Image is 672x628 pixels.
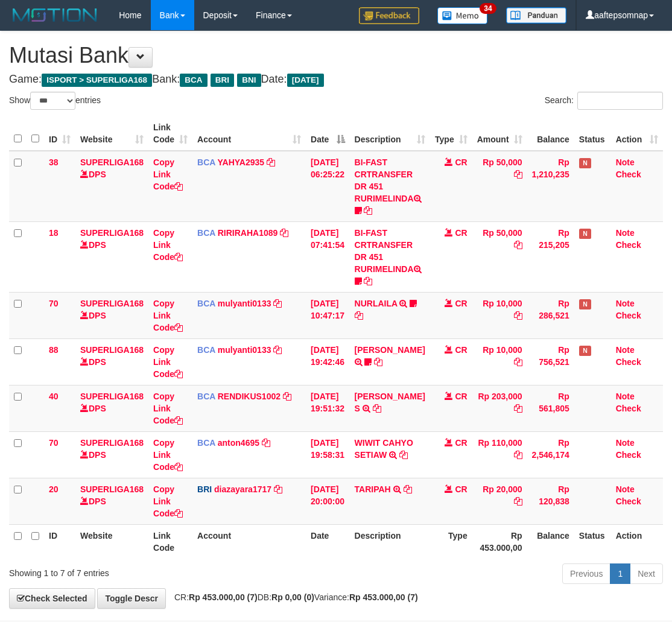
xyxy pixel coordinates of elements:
[80,345,144,355] a: SUPERLIGA168
[514,496,522,506] a: Copy Rp 20,000 to clipboard
[97,588,166,609] a: Toggle Descr
[630,563,663,584] a: Next
[616,157,635,167] a: Note
[197,345,215,355] span: BCA
[359,7,419,24] img: Feedback.jpg
[527,431,574,478] td: Rp 2,546,174
[218,157,265,167] a: YAHYA2935
[168,592,418,602] span: CR: DB: Variance:
[616,357,641,367] a: Check
[472,116,527,151] th: Amount: activate to sort column ascending
[611,116,663,151] th: Action: activate to sort column ascending
[192,116,306,151] th: Account: activate to sort column ascending
[75,221,148,292] td: DPS
[218,228,278,238] a: RIRIRAHA1089
[273,345,282,355] a: Copy mulyanti0133 to clipboard
[355,438,413,460] a: WIWIT CAHYO SETIAW
[616,299,635,308] a: Note
[153,438,183,472] a: Copy Link Code
[527,116,574,151] th: Balance
[192,524,306,559] th: Account
[211,74,234,87] span: BRI
[472,221,527,292] td: Rp 50,000
[527,478,574,524] td: Rp 120,838
[455,299,467,308] span: CR
[350,221,430,292] td: BI-FAST CRTRANSFER DR 451 RURIMELINDA
[579,299,591,309] span: Has Note
[472,338,527,385] td: Rp 10,000
[267,157,275,167] a: Copy YAHYA2935 to clipboard
[355,345,425,355] a: [PERSON_NAME]
[579,229,591,239] span: Has Note
[153,228,183,262] a: Copy Link Code
[153,157,183,191] a: Copy Link Code
[271,592,314,602] strong: Rp 0,00 (0)
[180,74,207,87] span: BCA
[9,6,101,24] img: MOTION_logo.png
[350,151,430,222] td: BI-FAST CRTRANSFER DR 451 RURIMELINDA
[399,450,408,460] a: Copy WIWIT CAHYO SETIAW to clipboard
[306,116,350,151] th: Date: activate to sort column descending
[455,392,467,401] span: CR
[374,357,382,367] a: Copy ACHMAD YUSRI to clipboard
[514,240,522,250] a: Copy Rp 50,000 to clipboard
[218,392,281,401] a: RENDIKUS1002
[355,299,398,308] a: NURLAILA
[153,392,183,425] a: Copy Link Code
[355,311,363,320] a: Copy NURLAILA to clipboard
[527,524,574,559] th: Balance
[75,338,148,385] td: DPS
[280,228,288,238] a: Copy RIRIRAHA1089 to clipboard
[262,438,270,448] a: Copy anton4695 to clipboard
[197,484,212,494] span: BRI
[44,524,75,559] th: ID
[75,292,148,338] td: DPS
[514,357,522,367] a: Copy Rp 10,000 to clipboard
[283,392,291,401] a: Copy RENDIKUS1002 to clipboard
[80,228,144,238] a: SUPERLIGA168
[75,151,148,222] td: DPS
[611,524,663,559] th: Action
[189,592,258,602] strong: Rp 453.000,00 (7)
[562,563,610,584] a: Previous
[75,478,148,524] td: DPS
[306,338,350,385] td: [DATE] 19:42:46
[350,524,430,559] th: Description
[287,74,324,87] span: [DATE]
[527,151,574,222] td: Rp 1,210,235
[514,450,522,460] a: Copy Rp 110,000 to clipboard
[274,484,282,494] a: Copy diazayara1717 to clipboard
[350,116,430,151] th: Description: activate to sort column ascending
[355,392,425,413] a: [PERSON_NAME] S
[197,228,215,238] span: BCA
[610,563,630,584] a: 1
[306,221,350,292] td: [DATE] 07:41:54
[197,438,215,448] span: BCA
[75,524,148,559] th: Website
[306,292,350,338] td: [DATE] 10:47:17
[574,116,611,151] th: Status
[49,345,59,355] span: 88
[577,92,663,110] input: Search:
[514,311,522,320] a: Copy Rp 10,000 to clipboard
[616,170,641,179] a: Check
[455,228,467,238] span: CR
[273,299,282,308] a: Copy mulyanti0133 to clipboard
[616,438,635,448] a: Note
[579,346,591,356] span: Has Note
[455,438,467,448] span: CR
[44,116,75,151] th: ID: activate to sort column ascending
[75,385,148,431] td: DPS
[455,484,467,494] span: CR
[218,438,259,448] a: anton4695
[9,92,101,110] label: Show entries
[30,92,75,110] select: Showentries
[404,484,412,494] a: Copy TARIPAH to clipboard
[80,392,144,401] a: SUPERLIGA168
[218,299,271,308] a: mulyanti0133
[218,345,271,355] a: mulyanti0133
[437,7,488,24] img: Button%20Memo.svg
[80,438,144,448] a: SUPERLIGA168
[306,151,350,222] td: [DATE] 06:25:22
[527,221,574,292] td: Rp 215,205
